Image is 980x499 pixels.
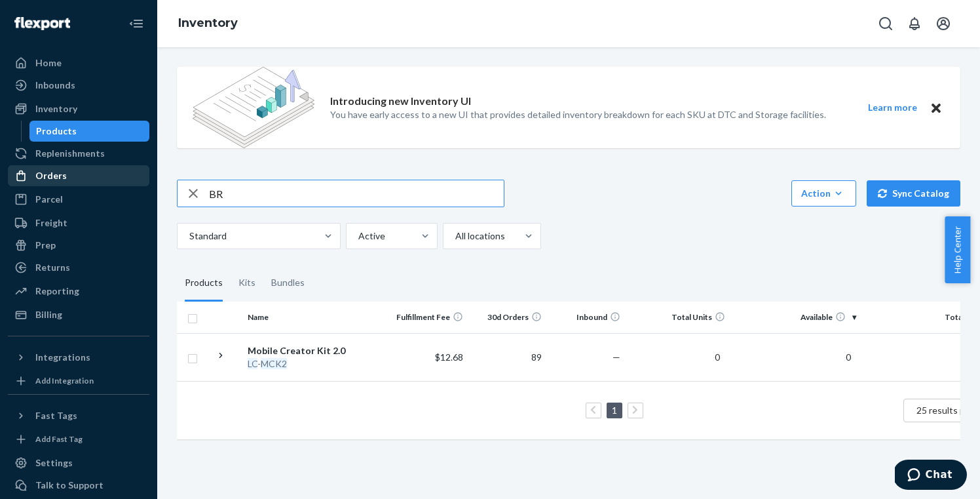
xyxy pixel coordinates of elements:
div: Talk to Support [35,479,104,492]
div: Integrations [35,351,90,364]
button: Close Navigation [123,10,149,37]
div: Inbounds [35,79,75,92]
span: 0 [840,351,856,363]
a: Add Fast Tag [8,431,149,447]
a: Inventory [8,98,149,119]
a: Freight [8,212,149,233]
a: Add Integration [8,373,149,389]
button: Open Search Box [873,10,899,37]
button: Help Center [945,216,970,283]
div: Fast Tags [35,409,77,422]
div: Replenishments [35,147,105,160]
button: Integrations [8,347,149,368]
th: Name [242,302,390,333]
div: Prep [35,239,56,252]
td: 89 [468,333,547,381]
img: new-reports-banner-icon.82668bd98b6a51aee86340f2a7b77ae3.png [193,67,314,148]
a: Settings [8,452,149,473]
a: Home [8,52,149,73]
a: Prep [8,235,149,256]
div: Products [36,125,77,138]
a: Orders [8,165,149,186]
div: Bundles [271,265,305,302]
div: Reporting [35,285,79,298]
th: 30d Orders [468,302,547,333]
th: Available [730,302,861,333]
div: Billing [35,308,62,321]
a: Billing [8,304,149,325]
div: Home [35,56,62,70]
a: Parcel [8,189,149,210]
iframe: Opens a widget where you can chat to one of our agents [895,460,967,492]
button: Action [791,180,856,207]
th: Total Units [626,302,730,333]
a: Inbounds [8,75,149,96]
ol: breadcrumbs [168,5,248,43]
th: Fulfillment Fee [390,302,468,333]
input: Standard [188,230,189,243]
div: Products [185,265,223,302]
button: Fast Tags [8,405,149,426]
input: All locations [454,230,455,243]
div: Orders [35,169,67,182]
a: Products [29,121,150,142]
button: Open account menu [930,10,956,37]
button: Talk to Support [8,475,149,496]
button: Close [928,100,945,116]
a: Returns [8,257,149,278]
div: - [248,357,385,370]
span: — [612,351,620,363]
div: Returns [35,261,70,274]
div: Add Integration [35,375,94,386]
button: Learn more [859,100,925,116]
p: You have early access to a new UI that provides detailed inventory breakdown for each SKU at DTC ... [330,108,826,121]
div: Action [801,187,846,200]
div: Freight [35,216,67,230]
input: Search inventory by name or sku [209,180,504,207]
a: Page 1 is your current page [609,405,620,416]
em: MCK2 [261,358,287,369]
a: Replenishments [8,143,149,164]
a: Reporting [8,281,149,302]
img: Flexport logo [14,17,70,30]
span: 0 [709,351,725,363]
a: Inventory [178,16,238,30]
div: Inventory [35,102,77,115]
div: Mobile Creator Kit 2.0 [248,344,385,357]
em: LC [248,358,257,369]
div: Settings [35,456,73,469]
th: Inbound [547,302,626,333]
p: Introducing new Inventory UI [330,94,471,109]
div: Add Fast Tag [35,433,83,445]
div: Parcel [35,193,63,206]
span: $12.68 [435,351,463,363]
button: Open notifications [901,10,928,37]
button: Sync Catalog [867,180,960,207]
input: Active [357,230,358,243]
div: Kits [238,265,255,302]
